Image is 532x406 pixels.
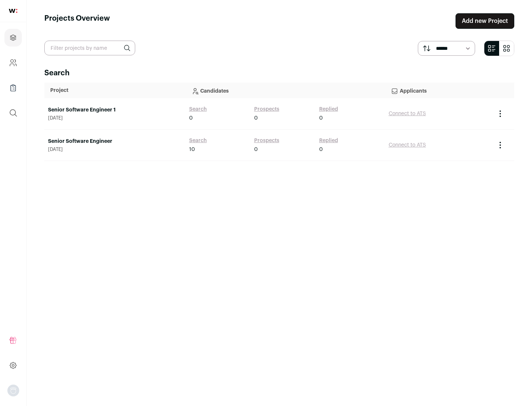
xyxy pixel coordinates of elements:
[391,83,486,98] p: Applicants
[44,13,110,29] h1: Projects Overview
[48,115,182,121] span: [DATE]
[7,385,19,396] img: nopic.png
[319,146,323,153] span: 0
[48,106,182,114] a: Senior Software Engineer 1
[456,13,514,29] a: Add new Project
[189,146,195,153] span: 10
[4,54,22,72] a: Company and ATS Settings
[254,137,279,144] a: Prospects
[191,83,379,98] p: Candidates
[189,114,193,122] span: 0
[50,87,180,94] p: Project
[319,137,338,144] a: Replied
[4,29,22,47] a: Projects
[9,9,17,13] img: wellfound-shorthand-0d5821cbd27db2630d0214b213865d53afaa358527fdda9d0ea32b1df1b89c2c.svg
[48,138,182,145] a: Senior Software Engineer
[319,114,323,122] span: 0
[319,106,338,113] a: Replied
[389,142,426,148] a: Connect to ATS
[44,41,135,55] input: Filter projects by name
[48,147,182,152] span: [DATE]
[254,106,279,113] a: Prospects
[4,79,22,97] a: Company Lists
[7,385,19,396] button: Open dropdown
[496,141,505,149] button: Project Actions
[254,114,258,122] span: 0
[389,111,426,116] a: Connect to ATS
[189,137,207,144] a: Search
[44,68,514,78] h2: Search
[189,106,207,113] a: Search
[496,109,505,118] button: Project Actions
[254,146,258,153] span: 0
